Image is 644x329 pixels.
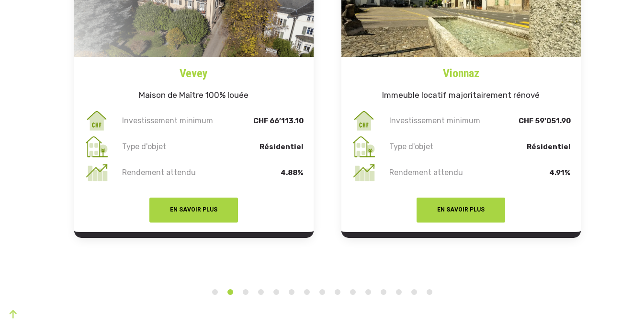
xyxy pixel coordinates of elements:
[351,108,377,134] img: invest_min
[417,202,505,214] a: EN SAVOIR PLUS
[317,287,327,297] button: 8
[210,287,220,297] button: 1
[241,287,250,297] button: 3
[230,117,304,125] p: CHF 66’113.10
[387,168,497,177] p: Rendement attendu
[271,287,281,297] button: 5
[74,57,314,82] a: Vevey
[84,134,110,160] img: type
[351,160,377,186] img: rendement
[363,287,373,297] button: 11
[120,142,230,151] p: Type d'objet
[230,168,304,177] p: 4.88%
[230,142,304,151] p: Résidentiel
[351,134,377,160] img: type
[348,287,358,297] button: 10
[387,142,497,151] p: Type d'objet
[341,57,581,82] a: Vionnaz
[84,108,110,134] img: invest_min
[497,168,571,177] p: 4.91%
[117,39,155,48] span: Téléphone
[149,202,238,214] a: EN SAVOIR PLUS
[394,287,404,297] button: 13
[333,287,342,297] button: 9
[120,117,230,125] p: Investissement minimum
[341,82,581,108] h5: Immeuble locatif majoritairement rénové
[120,168,230,177] p: Rendement attendu
[74,82,314,108] h5: Maison de Maître 100% louée
[379,287,388,297] button: 12
[256,287,266,297] button: 4
[12,120,220,138] p: J'accepte de recevoir des communications de SIPA crowd immo
[2,122,8,128] input: J'accepte de recevoir des communications de SIPA crowd immo
[497,117,571,125] p: CHF 59'051.90
[425,287,434,297] button: 15
[149,198,238,223] button: EN SAVOIR PLUS
[84,160,110,186] img: rendement
[226,287,235,297] button: 2
[302,287,312,297] button: 7
[387,117,497,125] p: Investissement minimum
[417,198,505,223] button: EN SAVOIR PLUS
[497,142,571,151] p: Résidentiel
[409,287,419,297] button: 14
[287,287,296,297] button: 6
